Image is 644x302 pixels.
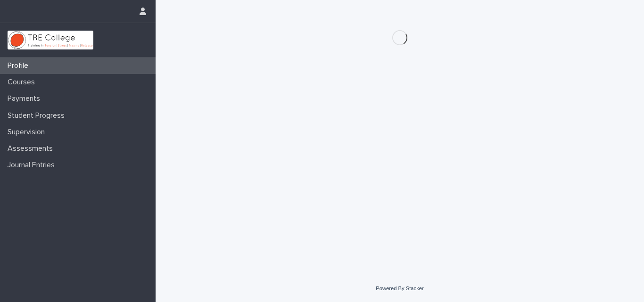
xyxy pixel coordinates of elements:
[4,94,48,103] p: Payments
[4,61,36,70] p: Profile
[4,111,72,120] p: Student Progress
[4,78,42,87] p: Courses
[4,144,60,153] p: Assessments
[4,128,52,137] p: Supervision
[8,31,93,49] img: L01RLPSrRaOWR30Oqb5K
[376,286,423,291] a: Powered By Stacker
[4,161,62,170] p: Journal Entries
